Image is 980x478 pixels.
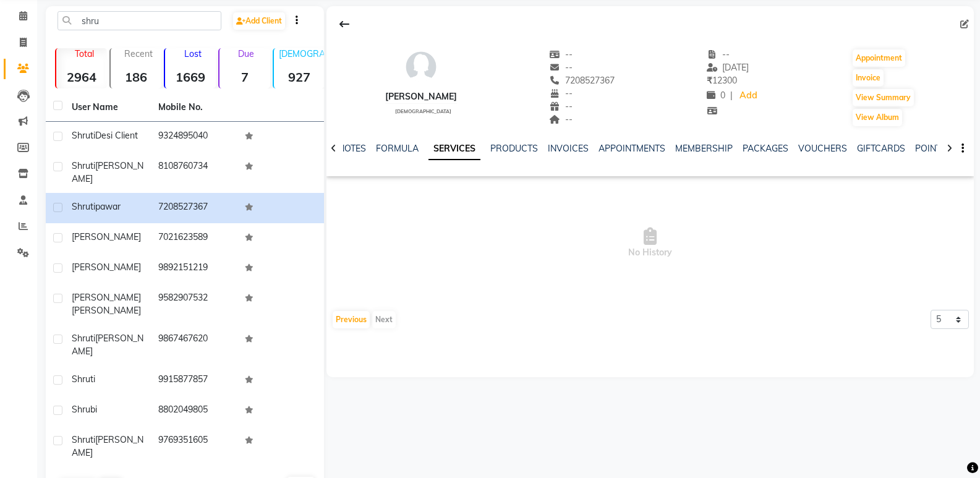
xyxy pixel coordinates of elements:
[707,75,712,86] span: ₹
[72,292,141,303] span: [PERSON_NAME]
[853,69,884,87] button: Invoice
[151,426,237,467] td: 9769351605
[331,12,357,36] div: Back to Client
[428,138,480,160] a: SERVICES
[549,88,573,99] span: --
[72,160,143,184] span: [PERSON_NAME]
[730,89,733,102] span: |
[72,305,141,316] span: [PERSON_NAME]
[64,93,151,122] th: User Name
[490,143,538,154] a: PRODUCTS
[151,254,237,284] td: 9892151219
[376,143,419,154] a: FORMULA
[72,231,141,242] span: [PERSON_NAME]
[165,69,216,85] strong: 1669
[72,333,143,357] span: [PERSON_NAME]
[222,48,270,59] p: Due
[170,48,216,59] p: Lost
[72,130,95,141] span: Shruti
[58,11,221,30] input: Search by Name/Mobile/Email/Code
[549,114,573,125] span: --
[279,48,325,59] p: [DEMOGRAPHIC_DATA]
[151,325,237,365] td: 9867467620
[151,223,237,254] td: 7021623589
[743,143,788,154] a: PACKAGES
[151,284,237,325] td: 9582907532
[395,108,451,114] span: [DEMOGRAPHIC_DATA]
[707,62,749,73] span: [DATE]
[72,262,141,273] span: [PERSON_NAME]
[798,143,847,154] a: VOUCHERS
[274,69,325,85] strong: 927
[385,90,457,103] div: [PERSON_NAME]
[853,109,902,126] button: View Album
[95,130,138,141] span: Desi Client
[707,75,737,86] span: 12300
[151,122,237,152] td: 9324895040
[151,365,237,396] td: 9915877857
[915,143,947,154] a: POINTS
[72,333,95,344] span: Shruti
[56,69,107,85] strong: 2964
[599,143,665,154] a: APPOINTMENTS
[151,193,237,223] td: 7208527367
[111,69,161,85] strong: 186
[72,373,95,385] span: Shruti
[151,152,237,193] td: 8108760734
[338,143,366,154] a: NOTES
[857,143,905,154] a: GIFTCARDS
[72,201,95,212] span: Shruti
[549,75,615,86] span: 7208527367
[707,90,725,101] span: 0
[326,181,974,305] span: No History
[72,160,95,171] span: Shruti
[549,49,573,60] span: --
[151,396,237,426] td: 8802049805
[333,311,370,328] button: Previous
[72,404,97,415] span: Shrubi
[853,49,905,67] button: Appointment
[549,101,573,112] span: --
[116,48,161,59] p: Recent
[72,434,143,458] span: [PERSON_NAME]
[61,48,107,59] p: Total
[151,93,237,122] th: Mobile No.
[233,12,285,30] a: Add Client
[72,434,95,445] span: Shruti
[95,201,121,212] span: pawar
[219,69,270,85] strong: 7
[549,62,573,73] span: --
[707,49,730,60] span: --
[548,143,589,154] a: INVOICES
[403,48,440,85] img: avatar
[675,143,733,154] a: MEMBERSHIP
[853,89,914,106] button: View Summary
[738,87,759,105] a: Add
